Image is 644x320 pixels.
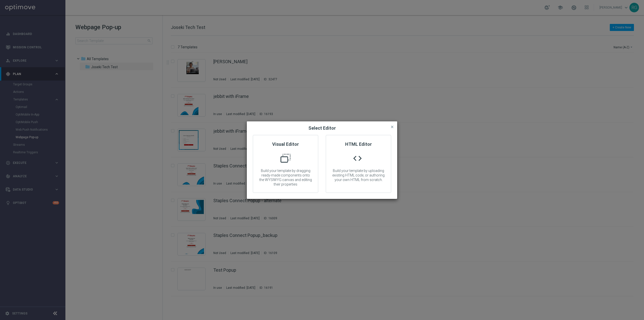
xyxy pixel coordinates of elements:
[390,125,394,129] span: close
[253,168,318,187] p: Build your template by dragging ready-made components onto the WYSIWYG canvas and editing their p...
[326,141,391,147] h2: HTML Editor
[352,153,363,167] div: code
[326,168,391,182] p: Build your template by uploading existing HTML code, or authoring your own HTML from scratch.
[308,125,336,131] h2: Select Editor
[253,141,318,147] h2: Visual Editor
